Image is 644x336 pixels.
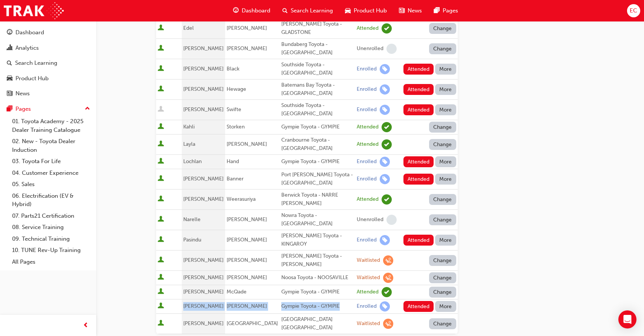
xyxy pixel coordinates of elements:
[403,174,434,185] button: Attended
[345,6,351,15] span: car-icon
[357,320,380,327] div: Waitlisted
[435,84,456,95] button: More
[380,105,390,115] span: learningRecordVerb_ENROLL-icon
[7,60,12,67] span: search-icon
[158,158,164,165] span: User is active
[403,156,434,167] button: Attended
[158,24,164,32] span: User is active
[386,215,397,225] span: learningRecordVerb_NONE-icon
[7,29,12,36] span: guage-icon
[435,235,456,246] button: More
[281,61,354,78] div: Southside Toyota - [GEOGRAPHIC_DATA]
[158,45,164,52] span: User is active
[227,257,267,263] span: [PERSON_NAME]
[4,2,64,19] img: Trak
[357,289,379,296] div: Attended
[3,24,93,102] button: DashboardAnalyticsSearch LearningProduct HubNews
[227,196,256,202] span: Weerasuriya
[429,139,456,150] button: Change
[227,3,276,18] a: guage-iconDashboard
[183,141,195,147] span: Layla
[435,156,456,167] button: More
[357,216,383,223] div: Unenrolled
[382,194,392,205] span: learningRecordVerb_ATTEND-icon
[7,106,12,113] span: pages-icon
[158,65,164,73] span: User is active
[7,45,12,52] span: chart-icon
[429,214,456,225] button: Change
[158,320,164,327] span: User is active
[382,287,392,297] span: learningRecordVerb_ATTEND-icon
[357,176,377,183] div: Enrolled
[242,6,270,15] span: Dashboard
[630,6,637,15] span: EC
[183,237,201,243] span: Pasindu
[158,236,164,244] span: User is active
[357,274,380,281] div: Waitlisted
[281,101,354,118] div: Southside Toyota - [GEOGRAPHIC_DATA]
[158,257,164,264] span: User is active
[233,6,239,15] span: guage-icon
[183,176,224,182] span: [PERSON_NAME]
[227,86,246,92] span: Hewage
[227,303,267,309] span: [PERSON_NAME]
[158,86,164,93] span: User is active
[227,141,267,147] span: [PERSON_NAME]
[357,25,379,32] div: Attended
[281,136,354,153] div: Cranbourne Toyota - [GEOGRAPHIC_DATA]
[403,235,434,246] button: Attended
[403,64,434,75] button: Attended
[9,167,93,179] a: 04. Customer Experience
[380,157,390,167] span: learningRecordVerb_ENROLL-icon
[281,302,354,311] div: Gympie Toyota - GYMPIE
[227,25,267,31] span: [PERSON_NAME]
[183,216,201,223] span: Narelle
[357,124,379,131] div: Attended
[227,45,267,52] span: [PERSON_NAME]
[443,6,458,15] span: Pages
[357,45,383,52] div: Unenrolled
[9,179,93,190] a: 05. Sales
[357,196,379,203] div: Attended
[434,6,440,15] span: pages-icon
[3,102,93,116] button: Pages
[291,6,333,15] span: Search Learning
[183,289,224,295] span: [PERSON_NAME]
[227,66,239,72] span: Black
[158,195,164,203] span: User is active
[382,122,392,132] span: learningRecordVerb_ATTEND-icon
[429,272,456,283] button: Change
[183,124,195,130] span: Kahli
[183,25,194,31] span: Edel
[281,211,354,228] div: Nowra Toyota - [GEOGRAPHIC_DATA]
[227,237,267,243] span: [PERSON_NAME]
[429,43,456,54] button: Change
[9,221,93,233] a: 08. Service Training
[380,174,390,184] span: learningRecordVerb_ENROLL-icon
[357,66,377,73] div: Enrolled
[15,89,30,98] div: News
[158,274,164,281] span: User is active
[276,3,339,18] a: search-iconSearch Learning
[281,157,354,166] div: Gympie Toyota - GYMPIE
[227,320,278,327] span: [GEOGRAPHIC_DATA]
[227,274,267,281] span: [PERSON_NAME]
[357,86,377,93] div: Enrolled
[627,4,640,17] button: EC
[429,194,456,205] button: Change
[281,288,354,296] div: Gympie Toyota - GYMPIE
[3,56,93,70] a: Search Learning
[15,59,57,67] div: Search Learning
[158,175,164,183] span: User is active
[380,235,390,245] span: learningRecordVerb_ENROLL-icon
[357,257,380,264] div: Waitlisted
[227,289,247,295] span: McQade
[383,273,393,283] span: learningRecordVerb_WAITLIST-icon
[9,116,93,136] a: 01. Toyota Academy - 2025 Dealer Training Catalogue
[429,122,456,133] button: Change
[158,123,164,131] span: User is active
[380,301,390,312] span: learningRecordVerb_ENROLL-icon
[9,244,93,256] a: 10. TUNE Rev-Up Training
[158,141,164,148] span: User is active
